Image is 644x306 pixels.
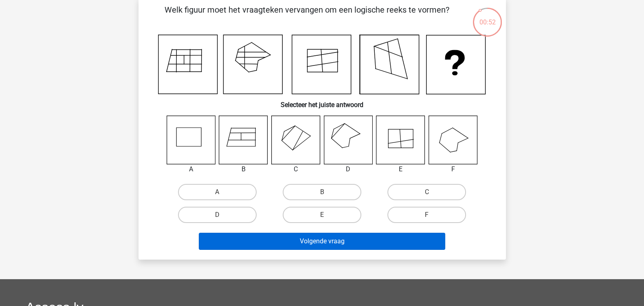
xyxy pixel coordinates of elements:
[213,164,274,174] div: B
[152,4,462,28] p: Welk figuur moet het vraagteken vervangen om een logische reeks te vormen?
[422,164,484,174] div: F
[265,164,327,174] div: C
[178,184,257,200] label: A
[160,164,222,174] div: A
[283,184,361,200] label: B
[387,184,466,200] label: C
[152,94,493,109] h6: Selecteer het juiste antwoord
[318,164,379,174] div: D
[283,207,361,223] label: E
[472,7,503,27] div: 00:52
[199,233,445,250] button: Volgende vraag
[370,164,431,174] div: E
[178,207,257,223] label: D
[387,207,466,223] label: F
